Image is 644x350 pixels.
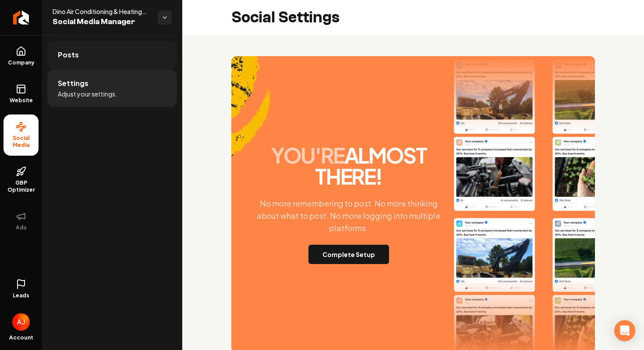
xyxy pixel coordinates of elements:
[13,292,29,299] span: Leads
[247,145,450,187] h2: almost there!
[9,334,33,341] span: Account
[4,39,39,73] a: Company
[12,224,30,231] span: Ads
[12,313,30,331] img: Austin Jellison
[454,60,535,211] img: Post One
[53,16,151,28] span: Social Media Manager
[4,179,39,193] span: GBP Optimizer
[4,59,38,66] span: Company
[58,50,79,60] span: Posts
[614,320,635,341] div: Open Intercom Messenger
[53,7,151,16] span: Dino Air Conditioning & Heating LLC
[4,159,39,200] a: GBP Optimizer
[47,41,177,69] a: Posts
[4,135,39,149] span: Social Media
[6,97,36,104] span: Website
[247,197,450,234] p: No more remembering to post. No more thinking about what to post. No more logging into multiple p...
[231,9,340,26] h2: Social Settings
[4,204,39,238] button: Ads
[552,60,633,211] img: Post Two
[308,245,389,264] button: Complete Setup
[231,56,270,182] img: Accent
[13,11,29,25] img: Rebolt Logo
[58,89,117,98] span: Adjust your settings.
[58,78,88,89] span: Settings
[4,272,39,306] a: Leads
[4,77,39,111] a: Website
[12,310,30,331] button: Open user button
[271,142,344,168] span: you're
